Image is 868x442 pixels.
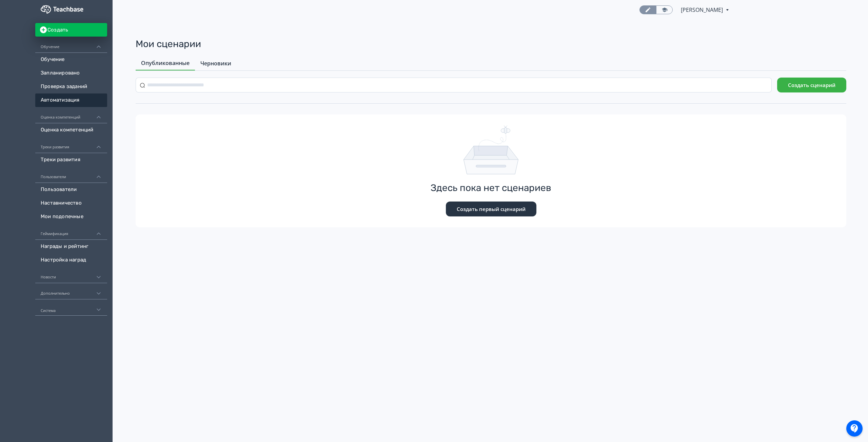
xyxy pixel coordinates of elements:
a: Наставничество [35,196,107,210]
a: Обучение [35,53,107,66]
a: Автоматизация [35,93,107,107]
a: Настройка наград [35,253,107,267]
a: Запланировано [35,66,107,80]
div: Обучение [35,37,107,53]
a: Треки развития [35,153,107,167]
a: Проверка заданий [35,80,107,93]
span: Черновики [200,59,231,67]
span: Здесь пока нет сценариев [431,183,551,193]
div: Геймификация [35,224,107,240]
button: Создать первый сценарий [446,202,536,216]
a: Награды и рейтинг [35,240,107,253]
div: Новости [35,267,107,283]
button: Создать сценарий [777,78,846,92]
a: Мои подопечные [35,210,107,224]
div: Пользователи [35,167,107,183]
span: Опубликованные [141,59,190,67]
span: Андрей Никонов [681,6,724,14]
div: Оценка компетенций [35,107,107,123]
div: Треки развития [35,137,107,153]
button: Создать [35,23,107,37]
div: Система [35,299,107,316]
a: Оценка компетенций [35,123,107,137]
span: Мои сценарии [136,38,201,49]
div: Дополнительно [35,283,107,299]
a: Переключиться в режим ученика [656,5,673,14]
a: Пользователи [35,183,107,196]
